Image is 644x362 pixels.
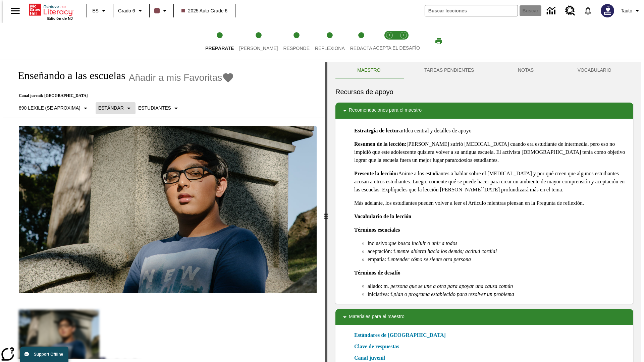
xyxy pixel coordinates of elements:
[411,256,471,262] em: cómo se siente otra persona
[19,105,80,112] p: 890 Lexile (Se aproxima)
[402,34,404,37] text: 2
[335,86,633,97] h6: Recursos de apoyo
[354,331,450,339] a: Estándares de [GEOGRAPHIC_DATA]
[205,46,234,51] span: Prepárate
[283,46,310,51] span: Responde
[454,157,466,163] em: todos
[561,2,579,20] a: Centro de recursos, Se abrirá en una pestaña nueva.
[354,227,400,233] strong: Términos esenciales
[368,239,628,247] li: inclusivo:
[402,62,496,78] button: TAREAS PENDIENTES
[345,23,378,60] button: Redacta step 5 of 5
[315,46,345,51] span: Reflexiona
[200,23,239,60] button: Prepárate step 1 of 5
[393,291,514,297] em: plan o programa establecido para resolver un problema
[310,23,350,60] button: Reflexiona step 4 of 5
[368,255,628,263] li: empatía: f.
[354,199,628,207] p: Más adelante, los estudiantes pueden volver a leer el Artículo mientras piensan en la Pregunta de...
[354,140,628,164] p: [PERSON_NAME] sufrió [MEDICAL_DATA] cuando era estudiante de intermedia, pero eso no impidió que ...
[118,7,135,14] span: Grado 6
[239,46,278,51] span: [PERSON_NAME]
[354,354,385,362] a: Canal juvenil, Se abrirá en una nueva ventana o pestaña
[597,2,618,19] button: Escoja un nuevo avatar
[349,107,422,115] p: Recomendaciones para el maestro
[621,7,632,14] span: Tauto
[98,105,124,112] p: Estándar
[11,69,125,82] h1: Enseñando a las escuelas
[388,34,390,37] text: 1
[411,248,497,254] em: abierta hacia los demás; actitud cordial
[11,93,234,98] p: Canal juvenil: [GEOGRAPHIC_DATA]
[335,62,633,78] div: Instructional Panel Tabs
[555,62,633,78] button: VOCABULARIO
[389,240,410,246] em: que busca
[29,2,73,20] div: Portada
[20,347,68,362] button: Support Offline
[388,283,513,289] em: . persona que se une a otra para apoyar una causa común
[115,5,147,17] button: Grado: Grado 6, Elige un grado
[47,16,73,20] span: Edición de NJ
[335,62,402,78] button: Maestro
[96,102,136,114] button: Tipo de apoyo, Estándar
[349,313,405,321] p: Materiales para el maestro
[152,5,171,17] button: El color de la clase es café oscuro. Cambiar el color de la clase.
[350,46,372,51] span: Redacta
[129,72,234,83] button: Añadir a mis Favoritas - Enseñando a las escuelas
[368,290,628,298] li: iniciativa: f.
[394,23,413,60] button: Acepta el desafío contesta step 2 of 2
[618,5,644,17] button: Perfil/Configuración
[354,127,628,135] p: Idea central y detalles de apoyo
[380,23,399,60] button: Acepta el desafío lee step 1 of 2
[373,45,420,51] span: ACEPTA EL DESAFÍO
[354,214,412,219] strong: Vocabulario de la lección
[354,343,399,351] a: Clave de respuestas, Se abrirá en una nueva ventana o pestaña
[278,23,315,60] button: Responde step 3 of 5
[425,5,518,16] input: Buscar campo
[92,7,99,14] span: ES
[327,62,641,362] div: activity
[354,128,404,133] strong: Estrategia de lectura:
[354,270,400,276] strong: Términos de desafío
[335,103,633,119] div: Recomendaciones para el maestro
[5,1,25,21] button: Abrir el menú lateral
[19,126,317,294] img: un adolescente sentado cerca de una gran lápida de cementerio.
[3,62,325,359] div: reading
[496,62,556,78] button: NOTAS
[354,170,628,194] p: Anime a los estudiantes a hablar sobre el [MEDICAL_DATA] y por qué creen que algunos estudiantes ...
[543,2,561,20] a: Centro de información
[579,2,597,19] a: Notificaciones
[335,309,633,325] div: Materiales para el maestro
[428,35,449,47] button: Imprimir
[181,7,228,14] span: 2025 Auto Grade 6
[354,141,407,147] strong: Resumen de la lección:
[396,248,409,254] em: mente
[390,256,409,262] em: entender
[129,72,222,83] span: Añadir a mis Favoritas
[368,247,628,255] li: aceptación: f.
[136,102,183,114] button: Seleccionar estudiante
[138,105,171,112] p: Estudiantes
[325,62,327,362] div: Pulsa la tecla de intro o la barra espaciadora y luego presiona las flechas de derecha e izquierd...
[34,352,63,357] span: Support Offline
[368,282,628,290] li: aliado: m
[89,5,111,17] button: Lenguaje: ES, Selecciona un idioma
[601,4,614,17] img: Avatar
[16,102,92,114] button: Seleccione Lexile, 890 Lexile (Se aproxima)
[354,171,398,176] strong: Presente la lección:
[234,23,283,60] button: Lee step 2 of 5
[412,240,458,246] em: incluir o unir a todos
